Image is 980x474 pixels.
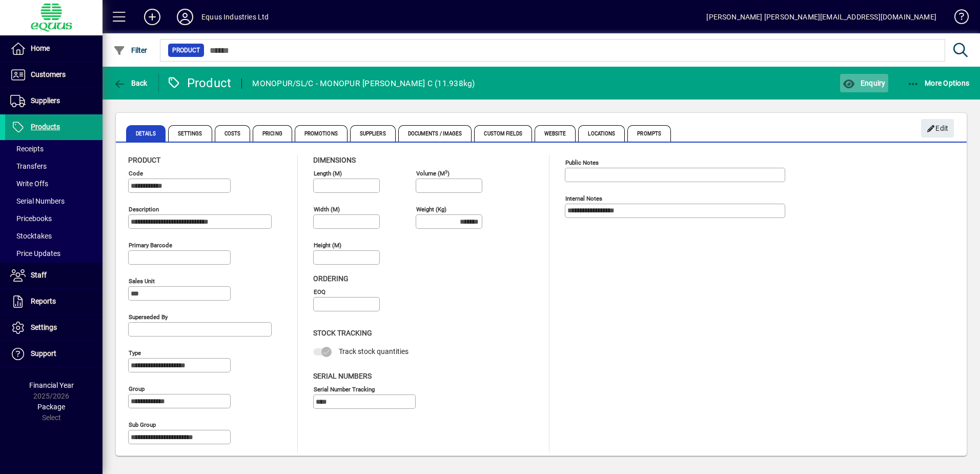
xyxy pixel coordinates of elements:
[31,297,56,305] span: Reports
[578,125,625,142] span: Locations
[37,403,65,411] span: Package
[5,62,103,88] a: Customers
[129,349,141,357] mat-label: Type
[314,288,325,295] mat-label: EOQ
[398,125,472,142] span: Documents / Images
[253,125,292,142] span: Pricing
[10,162,47,170] span: Transfers
[313,156,356,164] span: Dimensions
[129,385,145,392] mat-label: Group
[128,156,160,164] span: Product
[5,341,103,367] a: Support
[31,44,50,52] span: Home
[535,125,576,142] span: Website
[129,206,159,213] mat-label: Description
[313,274,349,283] span: Ordering
[706,9,936,25] div: [PERSON_NAME] [PERSON_NAME][EMAIL_ADDRESS][DOMAIN_NAME]
[295,125,348,142] span: Promotions
[201,9,269,25] div: Equus Industries Ltd
[136,8,169,26] button: Add
[29,381,74,389] span: Financial Year
[907,79,970,87] span: More Options
[111,41,150,60] button: Filter
[627,125,671,142] span: Prompts
[31,349,56,358] span: Support
[31,96,60,105] span: Suppliers
[927,120,949,137] span: Edit
[10,180,48,188] span: Write Offs
[215,125,251,142] span: Costs
[129,170,143,177] mat-label: Code
[416,170,450,177] mat-label: Volume (m )
[31,323,57,331] span: Settings
[10,145,44,153] span: Receipts
[314,242,341,249] mat-label: Height (m)
[921,119,954,137] button: Edit
[565,195,602,202] mat-label: Internal Notes
[10,232,52,240] span: Stocktakes
[5,36,103,62] a: Home
[31,123,60,131] span: Products
[905,74,972,92] button: More Options
[31,271,47,279] span: Staff
[113,79,148,87] span: Back
[5,263,103,288] a: Staff
[252,75,475,92] div: MONOPUR/SL/C - MONOPUR [PERSON_NAME] C (11.938kg)
[129,421,156,428] mat-label: Sub group
[314,206,340,213] mat-label: Width (m)
[5,88,103,114] a: Suppliers
[5,157,103,175] a: Transfers
[5,210,103,227] a: Pricebooks
[10,214,52,223] span: Pricebooks
[5,289,103,314] a: Reports
[565,159,599,166] mat-label: Public Notes
[947,2,967,35] a: Knowledge Base
[5,140,103,157] a: Receipts
[416,206,446,213] mat-label: Weight (Kg)
[167,75,232,91] div: Product
[129,313,168,321] mat-label: Superseded by
[10,249,60,258] span: Price Updates
[5,192,103,210] a: Serial Numbers
[5,245,103,262] a: Price Updates
[314,385,375,392] mat-label: Serial Number tracking
[5,315,103,341] a: Settings
[5,227,103,245] a: Stocktakes
[313,329,372,337] span: Stock Tracking
[103,74,159,92] app-page-header-button: Back
[113,46,148,54] span: Filter
[172,45,200,55] span: Product
[339,347,409,355] span: Track stock quantities
[313,372,372,380] span: Serial Numbers
[129,278,155,285] mat-label: Sales unit
[129,242,172,249] mat-label: Primary barcode
[31,70,66,78] span: Customers
[169,8,201,26] button: Profile
[445,169,447,174] sup: 3
[111,74,150,92] button: Back
[126,125,166,142] span: Details
[168,125,212,142] span: Settings
[5,175,103,192] a: Write Offs
[350,125,396,142] span: Suppliers
[10,197,65,205] span: Serial Numbers
[314,170,342,177] mat-label: Length (m)
[840,74,888,92] button: Enquiry
[843,79,885,87] span: Enquiry
[474,125,532,142] span: Custom Fields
